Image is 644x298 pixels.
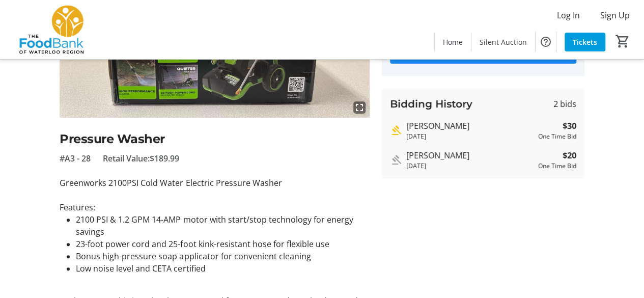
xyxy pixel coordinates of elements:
li: Bonus high-pressure soap applicator for convenient cleaning [76,250,370,262]
span: Tickets [573,37,597,47]
span: Home [443,37,463,47]
strong: $30 [563,120,576,132]
div: [PERSON_NAME] [406,120,534,132]
button: Log In [549,7,588,23]
a: Home [435,33,471,51]
a: Silent Auction [471,33,535,51]
mat-icon: fullscreen [353,101,366,114]
a: Tickets [565,33,605,51]
p: Greenworks 2100PSI Cold Water Electric Pressure Washer [60,177,370,189]
div: [PERSON_NAME] [406,149,534,161]
li: 2100 PSI & 1.2 GPM 14-AMP motor with start/stop technology for energy savings [76,213,370,238]
div: One Time Bid [538,132,576,141]
mat-icon: Highest bid [390,124,402,137]
strong: $20 [563,149,576,161]
p: Features: [60,201,370,213]
div: [DATE] [406,161,534,171]
li: 23-foot power cord and 25-foot kink-resistant hose for flexible use [76,238,370,250]
span: #A3 - 28 [60,152,91,165]
div: [DATE] [406,132,534,141]
li: Low noise level and CETA certified [76,262,370,275]
img: The Food Bank of Waterloo Region's Logo [6,4,97,55]
span: 2 bids [553,98,576,110]
button: Sign Up [592,7,638,23]
h2: Pressure Washer [60,130,370,148]
span: Retail Value: $189.99 [103,152,179,165]
span: Silent Auction [480,37,527,47]
button: Cart [613,32,632,50]
mat-icon: Outbid [390,154,402,166]
div: One Time Bid [538,161,576,171]
button: Help [536,32,556,52]
span: Sign Up [600,9,630,21]
button: Place Bid [390,43,576,64]
h3: Bidding History [390,96,472,112]
span: Log In [557,9,580,21]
